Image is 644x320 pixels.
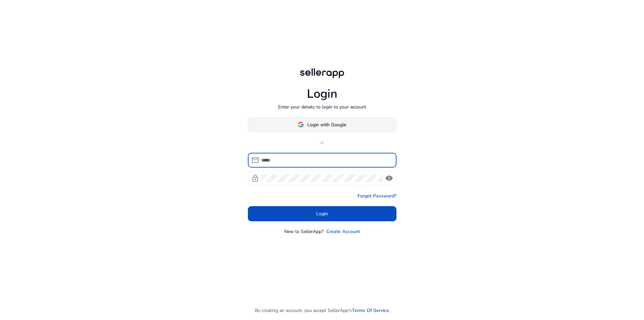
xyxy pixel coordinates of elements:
button: Login with Google [248,117,396,132]
a: Forgot Password? [358,192,396,199]
img: google-logo.svg [298,122,304,128]
p: New to SellerApp? [284,228,324,235]
p: or [248,139,396,146]
span: lock [251,174,259,182]
a: Create Account [326,228,360,235]
h1: Login [307,87,337,101]
a: Terms Of Service [352,307,389,314]
span: visibility [385,174,393,182]
button: Login [248,206,396,221]
span: Login [316,210,328,217]
span: mail [251,156,259,164]
span: Login with Google [307,121,346,128]
p: Enter your details to login to your account [278,103,366,110]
